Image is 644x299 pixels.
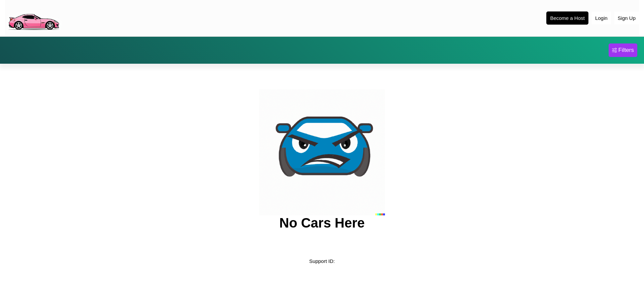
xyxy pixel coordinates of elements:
p: Support ID: [309,257,335,266]
button: Sign Up [614,12,639,24]
img: car [259,89,385,215]
div: Filters [618,47,634,54]
button: Become a Host [546,11,588,25]
img: logo [5,3,62,32]
button: Filters [609,43,637,57]
button: Login [592,12,611,24]
h2: No Cars Here [279,215,364,231]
